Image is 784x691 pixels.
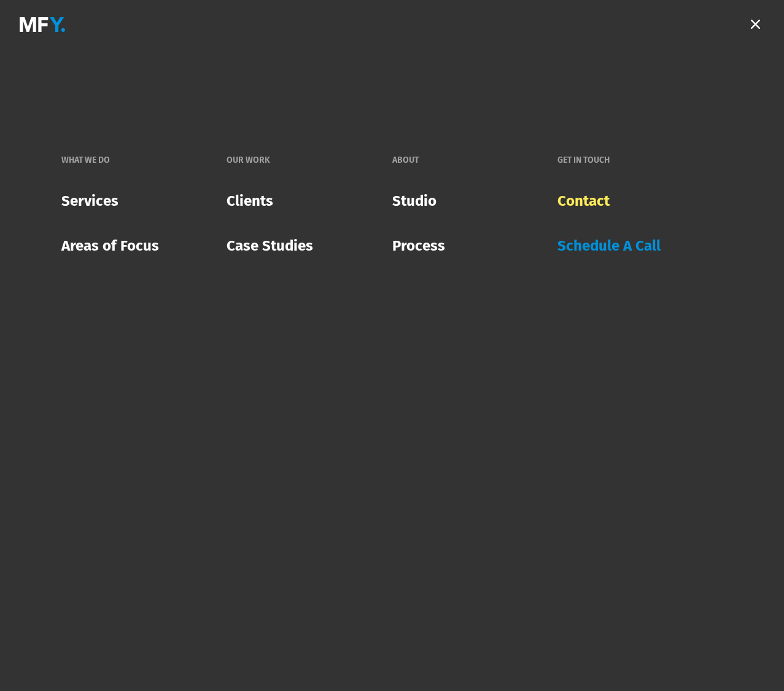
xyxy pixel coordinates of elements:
[557,183,610,219] a: Contact
[392,228,445,264] a: Process
[61,228,159,264] a: Areas of Focus
[557,228,661,264] a: Schedule A Call
[227,147,276,174] a: Our Work
[61,183,118,219] a: Services
[227,183,273,219] a: Clients
[392,183,437,219] a: Studio
[61,147,116,174] a: What We Do
[227,228,313,264] a: Case Studies
[557,147,616,174] a: Get In Touch
[392,147,425,174] a: About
